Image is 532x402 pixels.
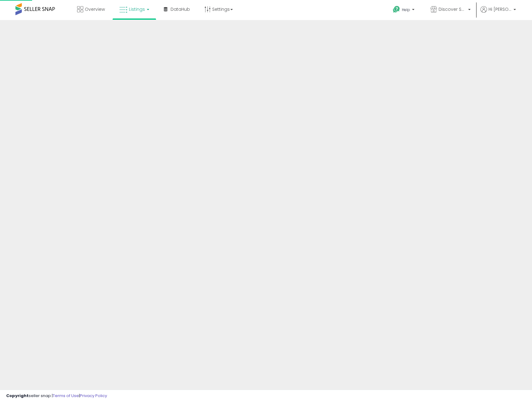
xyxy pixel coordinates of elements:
a: Help [388,1,421,20]
a: Hi [PERSON_NAME] [480,6,516,20]
span: Help [402,7,410,12]
span: Listings [129,6,145,12]
span: Hi [PERSON_NAME] [489,6,512,12]
span: Discover Savings [439,6,466,12]
span: DataHub [171,6,190,12]
span: Overview [85,6,105,12]
i: Get Help [393,6,400,13]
